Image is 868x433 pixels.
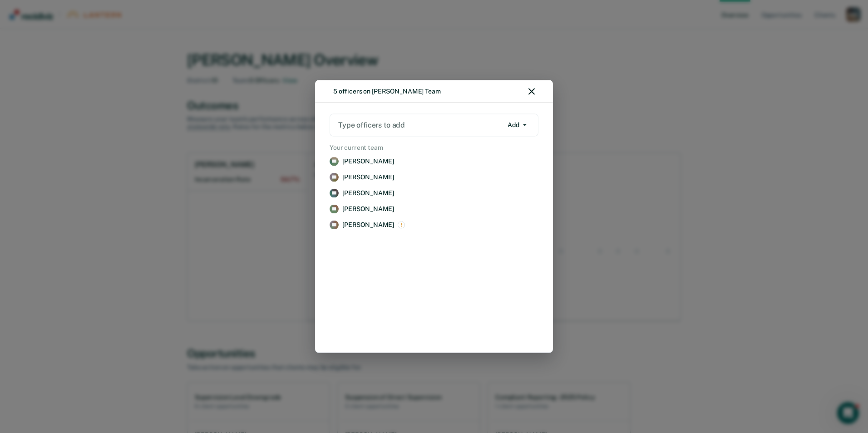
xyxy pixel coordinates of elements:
[328,155,540,167] a: View supervision staff details for Hal Bishop
[398,221,405,229] img: This is an excluded officer
[503,118,531,132] button: Add
[328,171,540,183] a: View supervision staff details for Courtney Collins
[342,157,394,165] p: [PERSON_NAME]
[328,219,540,231] a: View supervision staff details for Corey Stapleton
[342,173,394,181] p: [PERSON_NAME]
[342,189,394,197] p: [PERSON_NAME]
[328,143,540,151] h2: Your current team
[342,205,394,213] p: [PERSON_NAME]
[328,187,540,199] a: View supervision staff details for Cortne Gibson
[328,203,540,215] a: View supervision staff details for Travis Rose
[333,88,441,95] div: 5 officers on [PERSON_NAME] Team
[342,221,394,229] p: [PERSON_NAME]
